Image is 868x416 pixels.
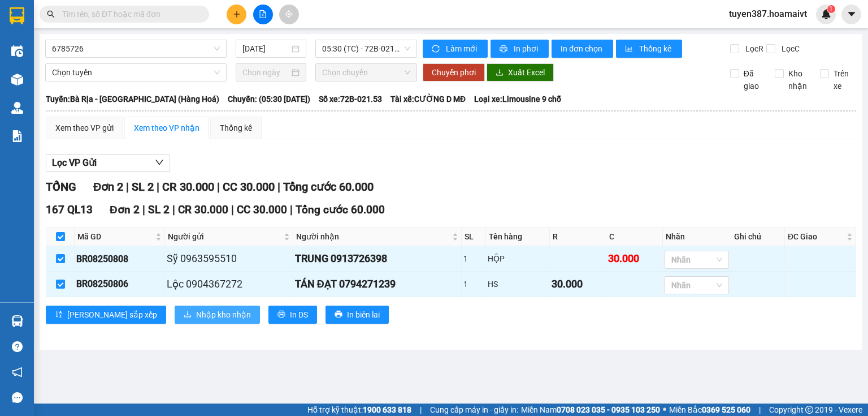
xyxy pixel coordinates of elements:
[233,10,241,18] span: plus
[508,66,545,79] span: Xuất Excel
[487,63,554,82] button: downloadXuất Excel
[142,203,145,216] span: |
[46,180,76,194] span: TỔNG
[550,228,606,246] th: R
[62,8,196,20] input: Tìm tên, số ĐT hoặc mã đơn
[296,203,385,216] span: Tổng cước 60.000
[55,310,63,319] span: sort-ascending
[11,74,23,85] img: warehouse-icon
[463,252,484,265] div: 1
[462,228,487,246] th: SL
[223,180,275,194] span: CC 30.000
[557,405,660,414] strong: 0708 023 035 - 0935 103 250
[285,10,293,18] span: aim
[52,64,220,81] span: Chọn tuyến
[46,203,93,216] span: 167 QL13
[279,5,299,24] button: aim
[196,308,251,321] span: Nhập kho nhận
[277,180,280,194] span: |
[217,180,220,194] span: |
[67,308,157,321] span: [PERSON_NAME] sắp xếp
[168,230,281,243] span: Người gửi
[259,10,267,18] span: file-add
[827,5,835,13] sup: 1
[325,306,389,324] button: printerIn biên lai
[335,310,342,319] span: printer
[12,341,23,352] span: question-circle
[430,404,518,416] span: Cung cấp máy in - giấy in:
[157,180,159,194] span: |
[639,42,673,55] span: Thống kê
[322,64,411,81] span: Chọn chuyến
[75,272,165,297] td: BR08250806
[11,45,23,57] img: warehouse-icon
[46,154,170,172] button: Lọc VP Gửi
[134,122,199,134] div: Xem theo VP nhận
[162,180,214,194] span: CR 30.000
[491,40,549,58] button: printerIn phơi
[268,306,317,324] button: printerIn DS
[126,180,129,194] span: |
[52,156,97,170] span: Lọc VP Gửi
[805,406,813,414] span: copyright
[486,228,550,246] th: Tên hàng
[432,45,441,54] span: sync
[474,93,561,105] span: Loại xe: Limousine 9 chỗ
[46,95,219,104] b: Tuyến: Bà Rịa - [GEOGRAPHIC_DATA] (Hàng Hoá)
[423,40,488,58] button: syncLàm mới
[666,230,728,243] div: Nhãn
[777,42,801,55] span: Lọc C
[55,122,114,134] div: Xem theo VP gửi
[295,251,459,267] div: TRUNG 0913726398
[178,203,228,216] span: CR 30.000
[132,180,154,194] span: SL 2
[167,276,291,292] div: Lộc 0904367272
[463,278,484,290] div: 1
[322,40,411,57] span: 05:30 (TC) - 72B-021.53
[669,404,750,416] span: Miền Bắc
[12,367,23,378] span: notification
[561,42,604,55] span: In đơn chọn
[47,10,55,18] span: search
[110,203,140,216] span: Đơn 2
[175,306,260,324] button: downloadNhập kho nhận
[347,308,380,321] span: In biên lai
[788,230,844,243] span: ĐC Giao
[242,42,289,55] input: 13/08/2025
[741,42,765,55] span: Lọc R
[423,63,485,82] button: Chuyển phơi
[841,5,861,24] button: caret-down
[184,310,192,319] span: download
[290,308,308,321] span: In DS
[237,203,287,216] span: CC 30.000
[739,67,767,92] span: Đã giao
[231,203,234,216] span: |
[11,130,23,142] img: solution-icon
[514,42,540,55] span: In phơi
[663,408,666,412] span: ⚪️
[521,404,660,416] span: Miền Nam
[702,405,750,414] strong: 0369 525 060
[295,276,459,292] div: TÁN ĐẠT 0794271239
[253,5,273,24] button: file-add
[496,68,504,78] span: download
[488,252,548,265] div: HỘP
[155,158,164,167] span: down
[847,9,857,19] span: caret-down
[93,180,123,194] span: Đơn 2
[75,246,165,272] td: BR08250808
[446,42,479,55] span: Làm mới
[77,230,153,243] span: Mã GD
[46,306,166,324] button: sort-ascending[PERSON_NAME] sắp xếp
[363,405,411,414] strong: 1900 633 818
[220,122,252,134] div: Thống kê
[228,93,310,105] span: Chuyến: (05:30 [DATE])
[500,45,509,54] span: printer
[296,230,450,243] span: Người nhận
[829,5,833,13] span: 1
[608,251,661,267] div: 30.000
[625,45,635,54] span: bar-chart
[242,66,289,79] input: Chọn ngày
[76,252,163,266] div: BR08250808
[277,310,285,319] span: printer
